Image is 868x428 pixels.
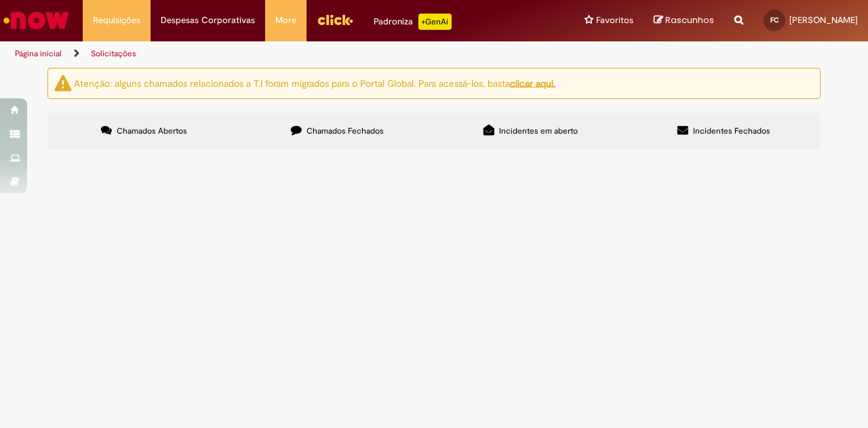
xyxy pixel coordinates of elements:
a: clicar aqui. [510,77,555,89]
span: [PERSON_NAME] [789,14,858,26]
a: Solicitações [91,48,136,59]
a: Rascunhos [654,14,714,27]
a: Página inicial [15,48,62,59]
span: Incidentes em aberto [499,125,578,136]
span: Requisições [93,14,140,27]
p: +GenAi [418,14,452,30]
span: More [275,14,296,27]
span: Favoritos [596,14,633,27]
ul: Trilhas de página [10,41,568,66]
span: Incidentes Fechados [693,125,770,136]
img: ServiceNow [1,7,71,34]
ng-bind-html: Atenção: alguns chamados relacionados a T.I foram migrados para o Portal Global. Para acessá-los,... [74,77,555,89]
span: Rascunhos [665,14,714,26]
span: Chamados Fechados [307,125,384,136]
span: Despesas Corporativas [161,14,255,27]
div: Padroniza [374,14,452,30]
span: Chamados Abertos [117,125,187,136]
img: click_logo_yellow_360x200.png [317,9,353,30]
span: FC [770,16,778,24]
